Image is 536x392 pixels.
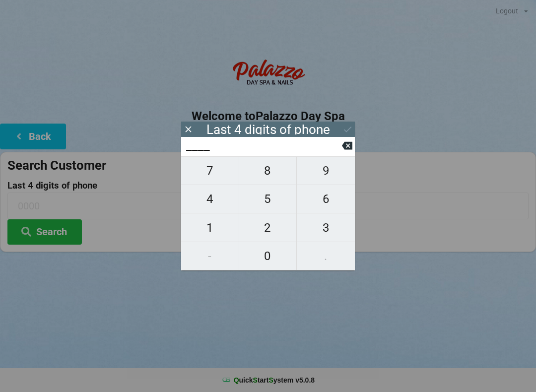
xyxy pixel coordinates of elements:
span: 4 [181,189,239,209]
button: 9 [297,156,355,185]
div: Last 4 digits of phone [206,125,330,134]
span: 3 [297,217,355,238]
span: 7 [181,160,239,181]
button: 5 [239,185,297,213]
button: 1 [181,213,239,242]
span: 1 [181,217,239,238]
button: 6 [297,185,355,213]
button: 0 [239,242,297,270]
span: 2 [239,217,297,238]
button: 7 [181,156,239,185]
span: 9 [297,160,355,181]
span: 6 [297,189,355,209]
span: 8 [239,160,297,181]
button: 8 [239,156,297,185]
button: 3 [297,213,355,242]
span: 0 [239,246,297,266]
span: 5 [239,189,297,209]
button: 4 [181,185,239,213]
button: 2 [239,213,297,242]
